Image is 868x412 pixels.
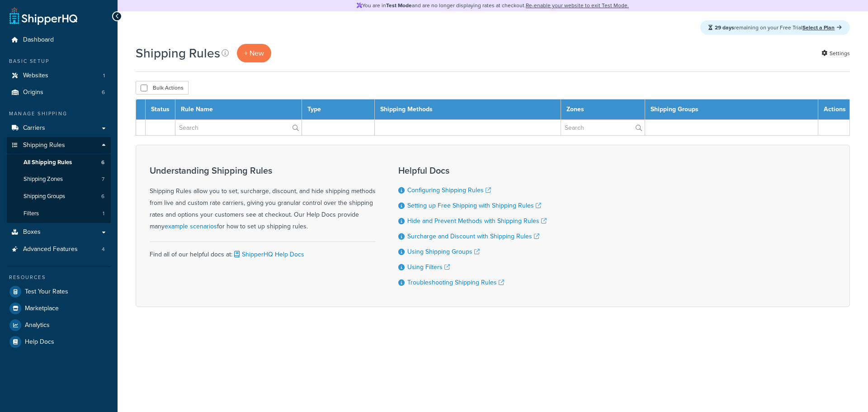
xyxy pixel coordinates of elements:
[237,44,271,62] a: + New
[23,246,78,253] span: Advanced Features
[7,241,111,258] a: Advanced Features 4
[175,99,302,120] th: Rule Name
[407,216,547,226] a: Hide and Prevent Methods with Shipping Rules
[24,210,39,218] span: Filters
[7,120,111,137] a: Carriers
[150,166,376,175] h3: Understanding Shipping Rules
[23,228,41,236] span: Boxes
[7,67,111,84] li: Websites
[175,120,302,135] input: Search
[407,247,480,256] a: Using Shipping Groups
[561,99,645,120] th: Zones
[7,284,111,300] a: Test Your Rates
[9,7,77,25] a: ShipperHQ Home
[700,20,850,35] div: remaining on your Free Trial
[7,32,111,48] a: Dashboard
[136,44,220,62] h1: Shipping Rules
[802,24,842,32] a: Select a Plan
[302,99,375,120] th: Type
[7,205,111,222] a: Filters 1
[24,175,63,183] span: Shipping Zones
[374,99,561,120] th: Shipping Methods
[7,67,111,84] a: Websites 1
[10,73,19,78] i: Your website is disabled and in test mode. Re-enable your website to return rates at checkout.
[102,246,105,253] span: 4
[165,222,217,231] a: example scenarios
[407,201,541,210] a: Setting up Free Shipping with Shipping Rules
[23,89,43,96] span: Origins
[7,137,111,154] a: Shipping Rules
[561,120,645,135] input: Search
[7,224,111,241] a: Boxes
[244,48,264,58] span: + New
[407,278,504,287] a: Troubleshooting Shipping Rules
[7,84,111,101] a: Origins 6
[7,188,111,205] a: Shipping Groups 6
[25,305,59,313] span: Marketplace
[150,166,376,232] div: Shipping Rules allow you to set, surcharge, discount, and hide shipping methods from live and cus...
[23,72,48,80] span: Websites
[150,242,376,260] div: Find all of our helpful docs at:
[7,274,111,281] div: Resources
[526,1,629,9] a: Re-enable your website to exit Test Mode.
[7,317,111,333] a: Analytics
[25,288,68,296] span: Test Your Rates
[23,124,45,132] span: Carriers
[25,338,54,346] span: Help Docs
[818,99,850,120] th: Actions
[7,188,111,205] li: Shipping Groups
[398,166,547,175] h3: Helpful Docs
[7,205,111,222] li: Filters
[7,57,111,65] div: Basic Setup
[23,142,65,149] span: Shipping Rules
[7,171,111,188] a: Shipping Zones 7
[24,159,72,166] span: All Shipping Rules
[101,193,104,200] span: 6
[25,322,50,329] span: Analytics
[7,84,111,101] li: Origins
[24,193,65,200] span: Shipping Groups
[232,250,304,259] a: ShipperHQ Help Docs
[7,300,111,317] a: Marketplace
[715,24,734,32] strong: 29 days
[136,81,189,95] button: Bulk Actions
[407,262,450,272] a: Using Filters
[101,159,104,166] span: 6
[23,36,54,44] span: Dashboard
[7,154,111,171] li: All Shipping Rules
[386,1,412,9] strong: Test Mode
[407,232,539,241] a: Surcharge and Discount with Shipping Rules
[821,47,850,60] a: Settings
[7,171,111,188] li: Shipping Zones
[102,89,105,96] span: 6
[146,99,175,120] th: Status
[645,99,818,120] th: Shipping Groups
[7,154,111,171] a: All Shipping Rules 6
[103,72,105,80] span: 1
[102,175,104,183] span: 7
[407,185,491,195] a: Configuring Shipping Rules
[7,241,111,258] li: Advanced Features
[103,210,104,218] span: 1
[7,110,111,118] div: Manage Shipping
[7,137,111,223] li: Shipping Rules
[7,334,111,350] a: Help Docs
